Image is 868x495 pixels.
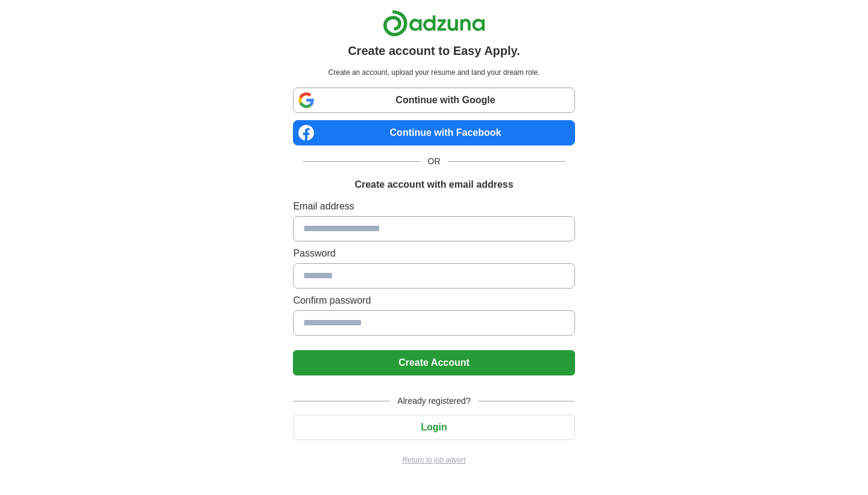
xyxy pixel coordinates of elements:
label: Email address [293,199,574,214]
span: Already registered? [390,395,477,407]
button: Login [293,415,574,440]
a: Login [293,422,574,432]
label: Confirm password [293,293,574,308]
span: OR [421,155,448,168]
a: Continue with Google [293,88,574,113]
p: Create an account, upload your resume and land your dream role. [295,67,572,78]
label: Password [293,246,574,261]
h1: Create account with email address [354,177,513,192]
a: Return to job advert [293,455,574,465]
h1: Create account to Easy Apply. [348,42,520,60]
button: Create Account [293,350,574,375]
img: Adzuna logo [383,10,485,37]
a: Continue with Facebook [293,120,574,145]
